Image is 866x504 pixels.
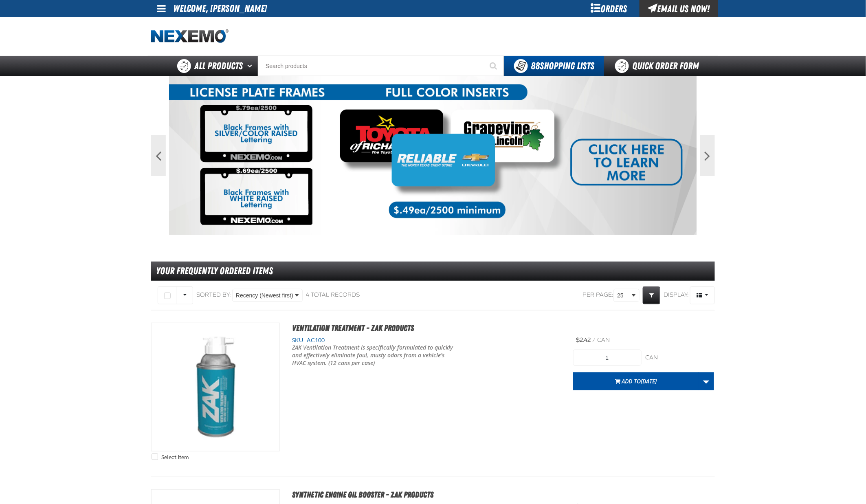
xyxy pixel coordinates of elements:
a: Synthetic Engine Oil Booster - ZAK Products [292,490,433,500]
div: Your Frequently Ordered Items [151,262,715,281]
a: Expand or Collapse Grid Filters [643,286,660,304]
span: Product Grid Views Toolbar [690,287,714,304]
span: Sorted By: [196,291,231,298]
span: can [598,337,610,343]
span: AC100 [305,337,325,343]
span: Per page: [582,291,613,299]
input: Product Quantity [573,350,642,366]
span: Shopping Lists [531,60,594,72]
input: Select Item [152,453,158,460]
span: 25 [617,291,630,300]
div: SKU: [292,337,561,344]
button: Rows selection options [177,286,193,304]
img: Nexemo logo [151,29,229,44]
span: Recency (Newest first) [236,291,293,300]
button: Open All Products pages [244,56,258,76]
button: Product Grid Views Toolbar [690,286,715,304]
button: You have 88 Shopping Lists. Open to view details [504,56,604,76]
span: Display: [664,291,689,298]
a: Quick Order Form [604,56,714,76]
: View Details of the Ventilation Treatment - ZAK Products [152,323,279,451]
button: Add to[DATE] [573,372,699,390]
button: Next [700,135,715,176]
div: can [646,354,714,362]
img: Ventilation Treatment - ZAK Products [152,323,279,451]
strong: 88 [531,60,540,72]
button: 2 of 2 [435,228,439,232]
input: Search [258,56,504,76]
img: LP Frames-Inserts [169,76,697,235]
span: $2.42 [576,337,591,343]
button: Previous [151,135,166,176]
button: 1 of 2 [427,228,431,232]
a: Ventilation Treatment - ZAK Products [292,323,414,333]
div: 4 total records [306,291,360,299]
span: [DATE] [641,377,657,385]
span: All Products [194,59,243,73]
label: Select Item [152,453,189,461]
span: / [593,337,596,343]
a: More Actions [699,372,714,390]
button: Start Searching [484,56,504,76]
p: ZAK Ventilation Treatment is specifically formulated to quickly and effectively eliminate foul, m... [292,344,453,367]
span: Add to [622,377,657,385]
